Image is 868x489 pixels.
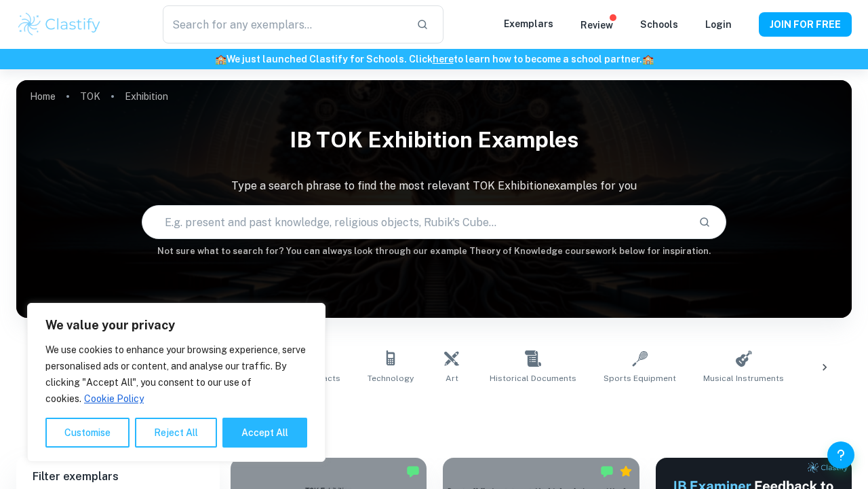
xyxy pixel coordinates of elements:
span: Art [446,372,458,384]
span: 🏫 [215,54,226,65]
button: Search [693,211,716,234]
div: Premium [619,465,633,478]
a: Home [30,87,56,106]
span: Musical Instruments [703,372,784,384]
h6: We just launched Clastify for Schools. Click to learn how to become a school partner. [3,52,865,67]
span: Sports Equipment [604,372,676,384]
button: Accept All [222,418,307,448]
a: Login [705,19,732,30]
div: We value your privacy [27,303,325,462]
h1: IB TOK Exhibition examples [16,118,852,162]
p: Type a search phrase to find the most relevant TOK Exhibition examples for you [16,178,852,194]
span: Historical Documents [490,372,576,384]
span: Technology [368,372,414,384]
p: Review [580,18,613,33]
a: TOK [80,87,100,106]
a: Cookie Policy [83,393,144,405]
img: Clastify logo [16,11,102,38]
p: Exhibition [125,89,168,104]
p: We use cookies to enhance your browsing experience, serve personalised ads or content, and analys... [45,342,307,407]
h1: All TOK Exhibition Examples [58,401,810,425]
p: We value your privacy [45,317,307,333]
a: here [433,54,454,65]
a: Schools [640,19,678,30]
button: JOIN FOR FREE [759,12,852,37]
button: Customise [45,418,130,448]
input: Search for any exemplars... [163,5,406,43]
button: Reject All [135,418,217,448]
img: Marked [406,465,420,478]
button: Help and Feedback [827,441,854,469]
p: Exemplars [504,16,553,31]
span: 🏫 [642,54,654,65]
img: Marked [600,465,614,478]
h6: Not sure what to search for? You can always look through our example Theory of Knowledge coursewo... [16,244,852,258]
input: E.g. present and past knowledge, religious objects, Rubik's Cube... [142,203,688,241]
